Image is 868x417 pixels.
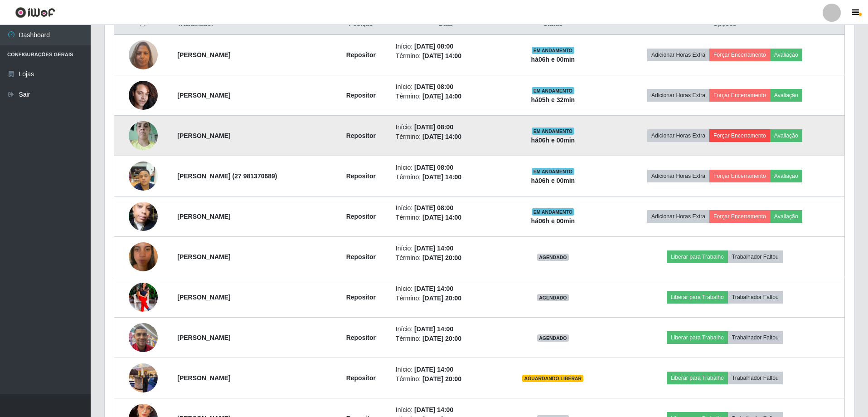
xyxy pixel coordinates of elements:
button: Adicionar Horas Extra [647,89,709,102]
li: Início: [396,203,495,213]
li: Término: [396,132,495,142]
img: 1755367565245.jpeg [129,157,158,195]
img: 1753494056504.jpeg [129,191,158,242]
button: Forçar Encerramento [709,89,770,102]
strong: Repositor [346,253,376,260]
time: [DATE] 20:00 [422,294,461,302]
li: Início: [396,42,495,51]
strong: Repositor [346,132,376,139]
span: AGENDADO [537,334,569,342]
strong: [PERSON_NAME] [177,92,230,99]
time: [DATE] 14:00 [414,285,453,292]
li: Início: [396,324,495,334]
li: Início: [396,365,495,374]
li: Início: [396,163,495,172]
time: [DATE] 14:00 [422,214,461,221]
button: Avaliação [770,170,802,182]
button: Adicionar Horas Extra [647,129,709,142]
time: [DATE] 08:00 [414,123,453,131]
strong: há 06 h e 00 min [531,56,575,63]
img: 1755095833793.jpeg [129,358,158,397]
strong: [PERSON_NAME] [177,253,230,260]
button: Trabalhador Faltou [728,372,783,384]
time: [DATE] 14:00 [414,245,453,252]
li: Término: [396,374,495,384]
time: [DATE] 14:00 [414,366,453,373]
strong: [PERSON_NAME] [177,334,230,341]
strong: Repositor [346,92,376,99]
span: AGENDADO [537,254,569,261]
button: Trabalhador Faltou [728,291,783,304]
button: Liberar para Trabalho [667,331,728,344]
strong: há 05 h e 32 min [531,96,575,103]
strong: Repositor [346,172,376,180]
li: Início: [396,405,495,415]
li: Início: [396,284,495,294]
time: [DATE] 08:00 [414,164,453,171]
span: EM ANDAMENTO [532,128,575,135]
button: Avaliação [770,129,802,142]
time: [DATE] 14:00 [422,133,461,140]
li: Término: [396,253,495,263]
button: Trabalhador Faltou [728,250,783,263]
button: Avaliação [770,89,802,102]
img: 1748978013900.jpeg [129,231,158,283]
button: Adicionar Horas Extra [647,170,709,182]
span: EM ANDAMENTO [532,47,575,54]
button: Adicionar Horas Extra [647,210,709,223]
strong: [PERSON_NAME] [177,294,230,301]
img: 1753013551343.jpeg [129,76,158,114]
img: 1753296713648.jpeg [129,116,158,155]
strong: Repositor [346,294,376,301]
span: AGENDADO [537,294,569,301]
li: Término: [396,51,495,61]
li: Início: [396,244,495,253]
span: EM ANDAMENTO [532,168,575,175]
li: Início: [396,82,495,92]
button: Adicionar Horas Extra [647,49,709,61]
strong: Repositor [346,51,376,59]
span: EM ANDAMENTO [532,87,575,94]
strong: [PERSON_NAME] [177,374,230,382]
li: Término: [396,334,495,343]
span: EM ANDAMENTO [532,208,575,216]
li: Término: [396,294,495,303]
button: Liberar para Trabalho [667,250,728,263]
li: Término: [396,172,495,182]
button: Forçar Encerramento [709,170,770,182]
strong: Repositor [346,374,376,382]
time: [DATE] 20:00 [422,375,461,383]
time: [DATE] 14:00 [414,325,453,333]
time: [DATE] 20:00 [422,335,461,342]
button: Trabalhador Faltou [728,331,783,344]
li: Início: [396,123,495,132]
button: Forçar Encerramento [709,49,770,61]
button: Avaliação [770,210,802,223]
time: [DATE] 14:00 [422,93,461,100]
time: [DATE] 14:00 [422,173,461,181]
time: [DATE] 14:00 [414,406,453,413]
img: CoreUI Logo [15,7,55,18]
time: [DATE] 08:00 [414,204,453,211]
time: [DATE] 08:00 [414,43,453,50]
span: AGUARDANDO LIBERAR [522,375,583,382]
button: Avaliação [770,49,802,61]
strong: [PERSON_NAME] (27 981370689) [177,172,277,180]
li: Término: [396,92,495,101]
strong: [PERSON_NAME] [177,213,230,220]
strong: [PERSON_NAME] [177,51,230,59]
button: Liberar para Trabalho [667,291,728,304]
strong: Repositor [346,213,376,220]
strong: há 06 h e 00 min [531,177,575,184]
strong: há 06 h e 00 min [531,137,575,144]
button: Forçar Encerramento [709,210,770,223]
li: Término: [396,213,495,222]
img: 1752676731308.jpeg [129,318,158,357]
img: 1747253938286.jpeg [129,35,158,74]
time: [DATE] 20:00 [422,254,461,261]
strong: [PERSON_NAME] [177,132,230,139]
button: Forçar Encerramento [709,129,770,142]
strong: Repositor [346,334,376,341]
strong: há 06 h e 00 min [531,217,575,225]
time: [DATE] 08:00 [414,83,453,90]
